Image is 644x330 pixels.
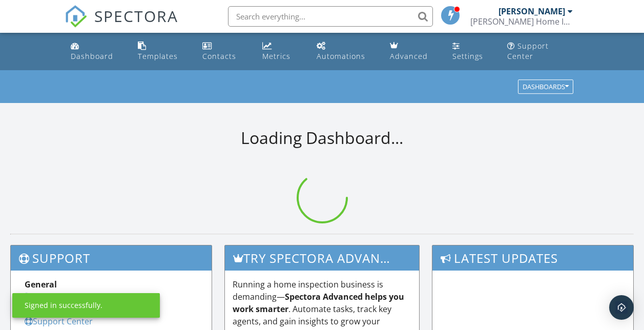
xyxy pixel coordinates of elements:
[25,300,102,311] div: Signed in successfully.
[507,41,549,61] div: Support Center
[262,51,290,61] div: Metrics
[609,295,634,320] div: Open Intercom Messenger
[390,51,428,61] div: Advanced
[386,37,440,66] a: Advanced
[498,6,565,16] div: [PERSON_NAME]
[25,291,137,302] a: Spectora YouTube Channel
[228,6,433,27] input: Search everything...
[71,51,113,61] div: Dashboard
[452,51,483,61] div: Settings
[25,316,93,327] a: Support Center
[518,80,573,94] button: Dashboards
[67,37,126,66] a: Dashboard
[470,16,573,27] div: Anderson Home Inspections
[202,51,236,61] div: Contacts
[313,37,378,66] a: Automations (Basic)
[503,37,577,66] a: Support Center
[138,51,178,61] div: Templates
[448,37,495,66] a: Settings
[225,245,420,271] h3: Try spectora advanced [DATE]
[198,37,250,66] a: Contacts
[134,37,190,66] a: Templates
[94,5,178,27] span: SPECTORA
[233,291,404,315] strong: Spectora Advanced helps you work smarter
[258,37,304,66] a: Metrics
[11,245,212,271] h3: Support
[523,84,569,91] div: Dashboards
[317,51,365,61] div: Automations
[65,5,87,28] img: The Best Home Inspection Software - Spectora
[25,279,57,290] strong: General
[65,14,178,35] a: SPECTORA
[432,245,633,271] h3: Latest Updates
